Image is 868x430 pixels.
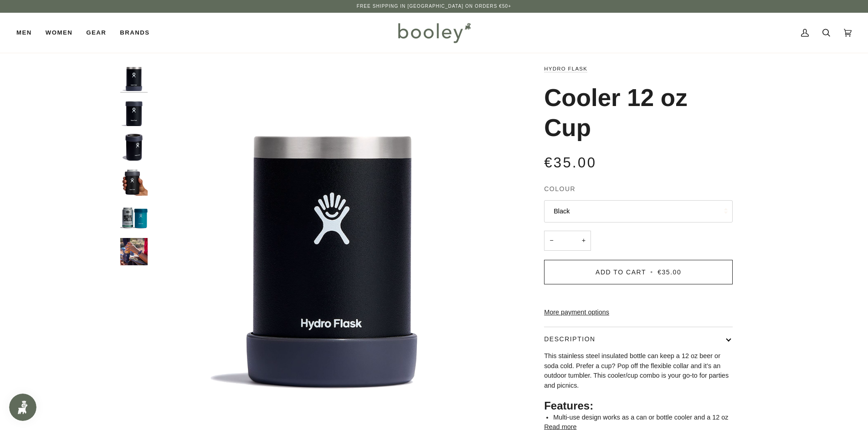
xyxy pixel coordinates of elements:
[152,64,513,424] img: Hydro Flask Cooler 12 oz Cup Black - Booley Galway
[120,168,148,196] img: Hydro Flask Cooler 12 oz Cup - Booley Galway
[544,155,596,171] span: €35.00
[120,238,148,265] img: Hydro Flask Cooler 12 oz Cup - Booley Galway
[46,28,72,37] span: Women
[544,231,559,251] button: −
[16,28,32,37] span: Men
[86,28,106,37] span: Gear
[544,308,733,318] a: More payment options
[544,66,587,71] a: Hydro Flask
[113,13,156,53] a: Brands
[596,268,646,276] span: Add to Cart
[544,327,733,351] button: Description
[39,13,79,53] a: Women
[16,13,39,53] a: Men
[544,231,591,251] input: Quantity
[544,399,733,413] h2: Features:
[394,20,474,46] img: Booley
[9,394,36,421] iframe: Button to open loyalty program pop-up
[357,3,511,10] p: Free Shipping in [GEOGRAPHIC_DATA] on Orders €50+
[120,28,149,37] span: Brands
[553,413,733,423] li: Multi-use design works as a can or bottle cooler and a 12 oz
[544,184,575,194] span: Colour
[544,260,733,284] button: Add to Cart • €35.00
[120,133,148,161] img: Hydro Flask Cooler 12 oz Cup - Booley Galway
[120,99,148,126] img: Hydro Flask Cooler 12 oz Cup Black - Booley Galway
[544,200,733,223] button: Black
[120,203,148,231] img: Hydro Flask Cooler 12 oz Cup - Booley Galway
[657,268,681,276] span: €35.00
[648,268,655,276] span: •
[544,351,733,391] p: This stainless steel insulated bottle can keep a 12 oz beer or soda cold. Prefer a cup? Pop off t...
[120,64,148,91] img: Hydro Flask Cooler 12 oz Cup Black - Booley Galway
[544,83,726,143] h1: Cooler 12 oz Cup
[576,231,591,251] button: +
[79,13,113,53] a: Gear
